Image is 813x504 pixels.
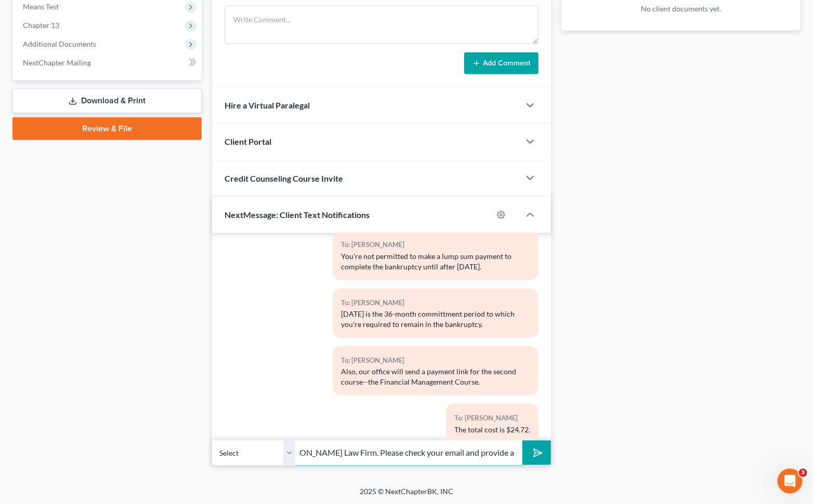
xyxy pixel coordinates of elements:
span: Client Portal [225,137,271,146]
input: Say something... [295,440,522,466]
div: [DATE] is the 36-month committment period to which you're required to remain in the bankruptcy. [341,309,530,330]
div: To: [PERSON_NAME] [341,239,530,251]
span: Chapter 13 [23,21,59,30]
iframe: Intercom live chat [778,469,803,494]
span: Means Test [23,2,59,11]
span: NextChapter Mailing [23,58,91,67]
div: You're not permitted to make a lump sum payment to complete the bankruptcy until after [DATE]. [341,251,530,272]
button: Add Comment [464,52,539,74]
div: To: [PERSON_NAME] [341,297,530,309]
a: Review & File [12,117,202,140]
div: The total cost is $24.72. [454,425,530,435]
span: 3 [799,469,807,477]
span: Hire a Virtual Paralegal [225,100,310,110]
a: Download & Print [12,89,202,113]
a: NextChapter Mailing [15,53,202,72]
span: NextMessage: Client Text Notifications [225,210,370,220]
div: Also, our office will send a payment link for the second course--the Financial Management Course. [341,366,530,387]
div: To: [PERSON_NAME] [454,412,530,424]
div: To: [PERSON_NAME] [341,355,530,366]
p: No client documents yet. [570,4,792,14]
span: Additional Documents [23,39,96,48]
span: Credit Counseling Course Invite [225,173,343,183]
